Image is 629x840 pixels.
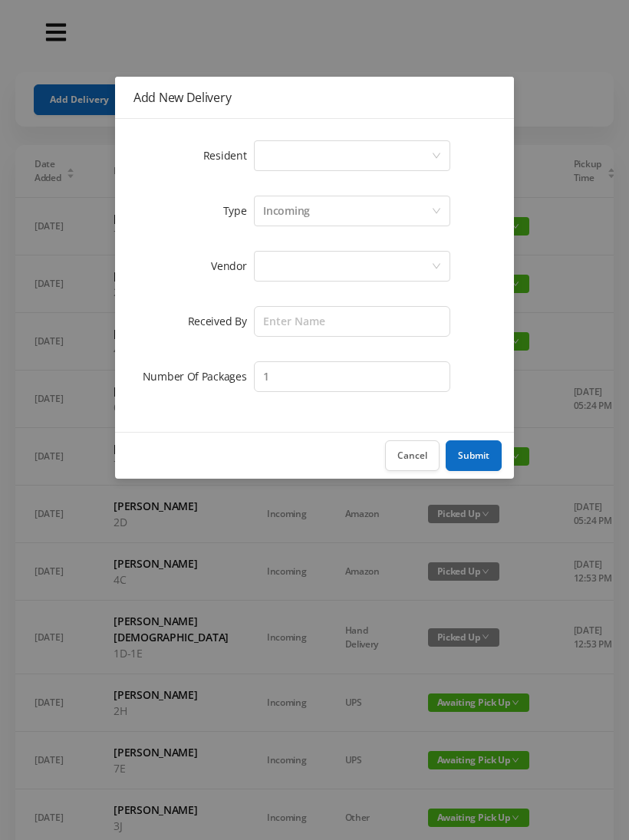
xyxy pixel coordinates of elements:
i: icon: down [432,262,441,272]
button: Submit [446,440,502,471]
i: icon: down [432,206,441,217]
form: Add New Delivery [133,137,496,395]
label: Resident [203,148,255,163]
button: Cancel [385,440,440,471]
div: Add New Delivery [133,89,496,106]
label: Received By [188,314,255,328]
input: Enter Name [254,306,450,337]
label: Vendor [211,259,254,273]
label: Type [223,203,255,218]
div: Incoming [263,196,310,226]
i: icon: down [432,151,441,162]
label: Number Of Packages [143,369,255,384]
